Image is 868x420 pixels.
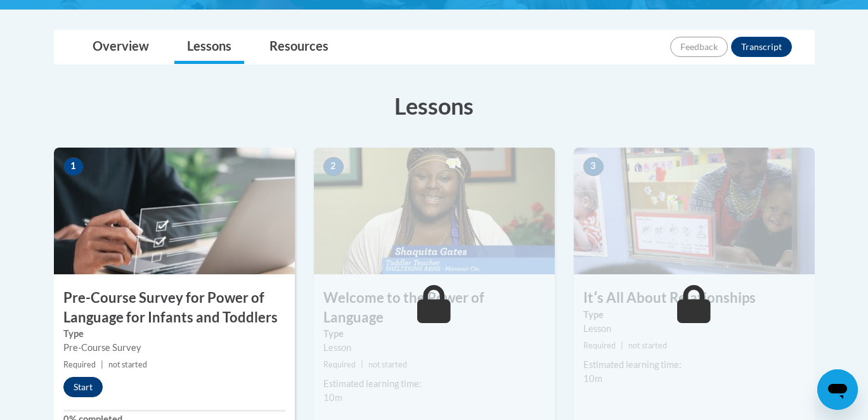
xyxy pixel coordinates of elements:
img: Course Image [54,148,295,274]
button: Feedback [670,37,728,57]
button: Start [63,377,103,397]
h3: Welcome to the Power of Language [314,288,555,328]
div: Estimated learning time: [323,377,545,391]
div: Lesson [583,322,805,336]
h3: Pre-Course Survey for Power of Language for Infants and Toddlers [54,288,295,328]
span: Required [63,360,96,369]
iframe: Button to launch messaging window [817,369,858,410]
button: Transcript [731,37,792,57]
span: 3 [583,157,604,176]
span: | [361,360,363,369]
label: Type [583,308,805,322]
div: Lesson [323,341,545,355]
a: Lessons [174,30,244,64]
span: Required [323,360,356,369]
span: not started [628,341,667,350]
span: not started [108,360,147,369]
span: 1 [63,157,84,176]
h3: Itʹs All About Relationships [574,288,815,308]
span: | [621,341,623,350]
h3: Lessons [54,90,815,122]
img: Course Image [314,148,555,274]
label: Type [63,327,285,341]
span: not started [368,360,407,369]
span: 10m [323,392,342,403]
span: 2 [323,157,344,176]
a: Overview [80,30,162,64]
a: Resources [257,30,341,64]
span: Required [583,341,616,350]
img: Course Image [574,148,815,274]
label: Type [323,327,545,341]
div: Estimated learning time: [583,358,805,372]
span: 10m [583,373,602,384]
span: | [101,360,103,369]
div: Pre-Course Survey [63,341,285,355]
